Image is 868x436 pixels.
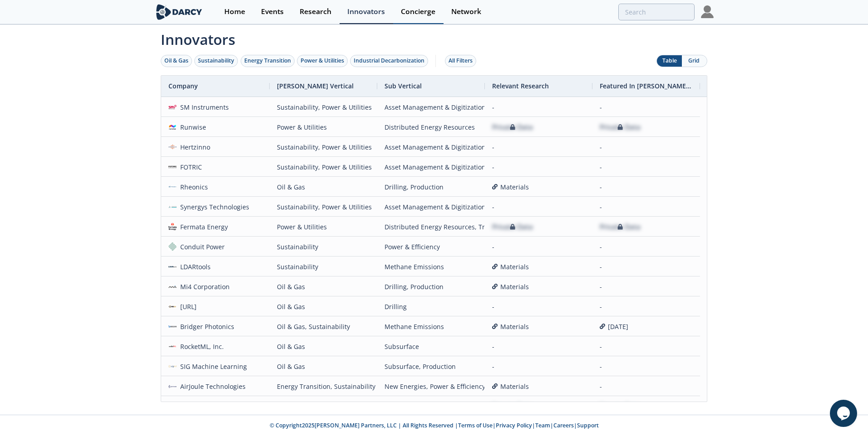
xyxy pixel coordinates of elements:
[492,317,585,336] div: Materials
[177,237,225,257] div: Conduit Power
[98,421,770,430] p: © Copyright 2025 [PERSON_NAME] Partners, LLC | All Rights Reserved | | | | |
[168,183,177,191] img: 6be74745-e7f4-4809-9227-94d27c50fd57
[385,357,478,376] div: Subsurface, Production
[261,8,284,15] div: Events
[198,57,234,65] div: Sustainability
[177,177,208,197] div: Rheonics
[600,277,693,296] div: -
[168,203,177,211] img: 0133bb7e-1967-4e01-889f-d186a3c734a4
[277,277,370,296] div: Oil & Gas
[385,397,478,416] div: Distributed Energy Resources
[553,421,574,429] a: Careers
[385,97,478,117] div: Asset Management & Digitization, Methane Emissions
[277,157,370,177] div: Sustainability, Power & Utilities
[168,103,177,111] img: 7b228af2-2927-4939-aa9f-c088b96d1056
[277,197,370,217] div: Sustainability, Power & Utilities
[177,277,230,296] div: Mi4 Corporation
[385,237,478,257] div: Power & Efficiency
[277,237,370,257] div: Sustainability
[618,4,695,20] input: Advanced Search
[277,137,370,157] div: Sustainability, Power & Utilities
[177,377,246,396] div: AirJoule Technologies
[492,117,533,137] div: Private Data
[600,257,693,276] div: -
[277,357,370,376] div: Oil & Gas
[161,55,192,67] button: Oil & Gas
[168,322,177,330] img: 1643231245421-Bridger_Logo.png
[385,217,478,237] div: Distributed Energy Resources, Transportation Electrification
[458,421,493,429] a: Terms of Use
[600,137,693,157] div: -
[277,297,370,316] div: Oil & Gas
[492,377,585,396] a: Materials
[177,337,224,356] div: RocketML, Inc.
[492,277,585,296] a: Materials
[385,157,478,177] div: Asset Management & Digitization, Methane Emissions
[600,397,641,416] div: Private Data
[600,197,693,217] div: -
[449,57,473,65] div: All Filters
[492,177,585,197] a: Materials
[385,137,478,157] div: Asset Management & Digitization, Methane Emissions
[168,143,177,151] img: 16488c1b-28fc-433c-aadc-2d4d45d7d3bc
[600,157,693,177] div: -
[657,55,682,67] button: Table
[600,317,693,336] a: [DATE]
[445,55,476,67] button: All Filters
[385,117,478,137] div: Distributed Energy Resources
[496,421,532,429] a: Privacy Policy
[492,237,585,257] div: -
[385,297,478,316] div: Drilling
[177,397,195,416] div: Bisly
[600,97,693,117] div: -
[168,302,177,310] img: 7cc635d6-6a35-42ec-89ee-ecf6ed8a16d9
[385,257,478,276] div: Methane Emissions
[154,25,714,50] span: Innovators
[194,55,238,67] button: Sustainability
[177,157,202,177] div: FOTRIC
[354,57,424,65] div: Industrial Decarbonization
[600,357,693,376] div: -
[168,342,177,350] img: 1986befd-76e6-433f-956b-27dc47f67c60
[600,117,641,137] div: Private Data
[492,82,549,90] span: Relevant Research
[177,97,229,117] div: SM Instruments
[492,337,585,356] div: -
[682,55,707,67] button: Grid
[301,57,344,65] div: Power & Utilities
[277,82,354,90] span: [PERSON_NAME] Vertical
[600,337,693,356] div: -
[492,297,585,316] div: -
[600,377,693,396] div: -
[168,362,177,370] img: 01eacff9-2590-424a-bbcc-4c5387c69fda
[492,217,533,237] div: Private Data
[297,55,348,67] button: Power & Utilities
[164,57,188,65] div: Oil & Gas
[451,8,481,15] div: Network
[600,237,693,257] div: -
[300,8,331,15] div: Research
[154,4,204,20] img: logo-wide.svg
[385,82,422,90] span: Sub Vertical
[277,117,370,137] div: Power & Utilities
[350,55,428,67] button: Industrial Decarbonization
[177,317,235,336] div: Bridger Photonics
[224,8,245,15] div: Home
[492,397,533,416] div: Private Data
[600,217,641,237] div: Private Data
[168,163,177,171] img: e41a9aca-1af1-479c-9b99-414026293702
[177,217,228,237] div: Fermata Energy
[701,5,714,18] img: Profile
[168,82,198,90] span: Company
[277,217,370,237] div: Power & Utilities
[177,257,211,276] div: LDARtools
[277,317,370,336] div: Oil & Gas, Sustainability
[830,400,859,427] iframe: chat widget
[277,97,370,117] div: Sustainability, Power & Utilities
[241,55,295,67] button: Energy Transition
[277,377,370,396] div: Energy Transition, Sustainability
[277,397,370,416] div: Power & Utilities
